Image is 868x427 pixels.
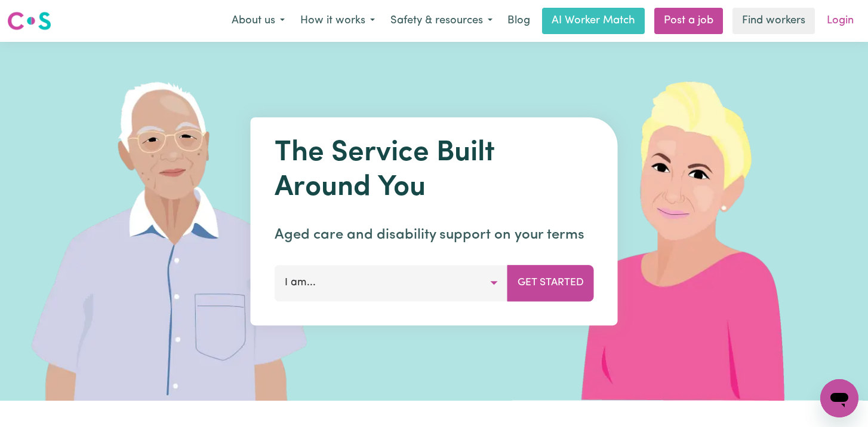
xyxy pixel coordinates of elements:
[275,224,594,246] p: Aged care and disability support on your terms
[820,8,861,34] a: Login
[732,8,815,34] a: Find workers
[542,8,645,34] a: AI Worker Match
[383,8,500,33] button: Safety & resources
[7,10,51,32] img: Careseekers logo
[293,8,383,33] button: How it works
[500,8,537,34] a: Blog
[275,136,594,205] h1: The Service Built Around You
[224,8,293,33] button: About us
[275,265,508,301] button: I am...
[7,7,51,35] a: Careseekers logo
[820,379,858,417] iframe: Button to launch messaging window, conversation in progress
[507,265,594,301] button: Get Started
[654,8,723,34] a: Post a job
